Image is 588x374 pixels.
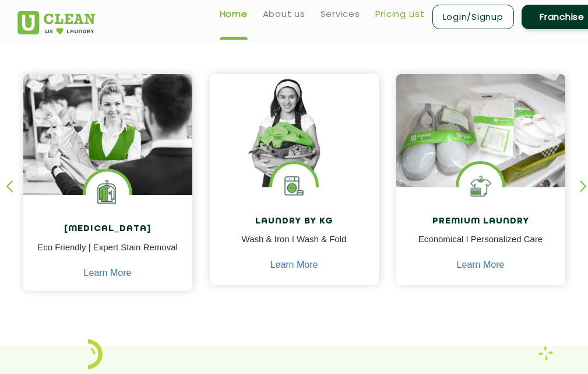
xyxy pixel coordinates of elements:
a: Learn More [84,268,132,278]
img: laundry done shoes and clothes [396,74,565,187]
img: a girl with laundry basket [210,74,379,187]
p: Eco Friendly | Expert Stain Removal [32,241,184,267]
img: UClean Laundry and Dry Cleaning [17,11,95,34]
p: Economical I Personalized Care [405,233,557,259]
h4: [MEDICAL_DATA] [32,224,184,235]
a: Home [220,7,248,21]
a: Services [321,7,360,21]
a: Login/Signup [432,5,514,29]
img: laundry washing machine [272,164,316,208]
img: icon_2.png [88,339,103,369]
a: Learn More [457,260,505,270]
p: Wash & Iron I Wash & Fold [219,233,370,259]
a: Learn More [270,260,318,270]
a: Pricing List [375,7,425,21]
h4: Laundry by Kg [219,216,370,227]
h4: Premium Laundry [405,216,557,227]
img: Shoes Cleaning [459,164,502,208]
img: Laundry wash and iron [538,346,553,361]
img: Laundry Services near me [86,172,129,215]
a: About us [263,7,305,21]
img: Drycleaners near me [23,74,192,210]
